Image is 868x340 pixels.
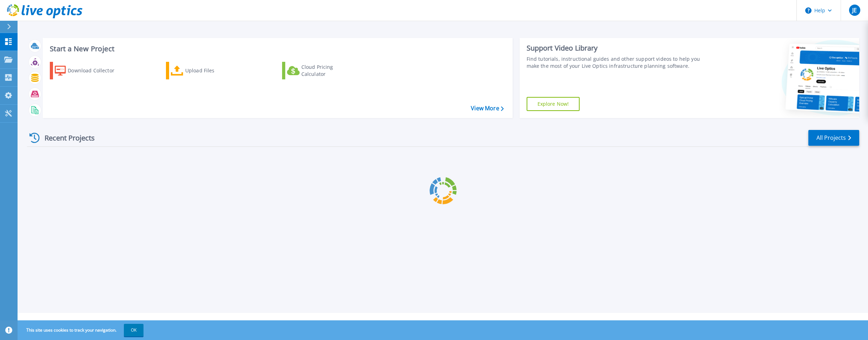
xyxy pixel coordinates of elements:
a: View More [471,105,503,112]
div: Recent Projects [27,129,104,146]
button: OK [124,324,143,336]
div: Upload Files [185,64,241,78]
a: Upload Files [166,62,244,79]
a: Explore Now! [527,97,580,111]
div: Support Video Library [527,44,702,53]
div: Cloud Pricing Calculator [301,64,358,78]
a: Cloud Pricing Calculator [282,62,360,79]
a: All Projects [808,130,859,146]
div: Find tutorials, instructional guides and other support videos to help you make the most of your L... [527,55,702,70]
h3: Start a New Project [50,45,503,53]
span: This site uses cookies to track your navigation. [19,324,143,336]
div: Download Collector [68,64,124,78]
span: JE [852,7,857,13]
a: Download Collector [50,62,128,79]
